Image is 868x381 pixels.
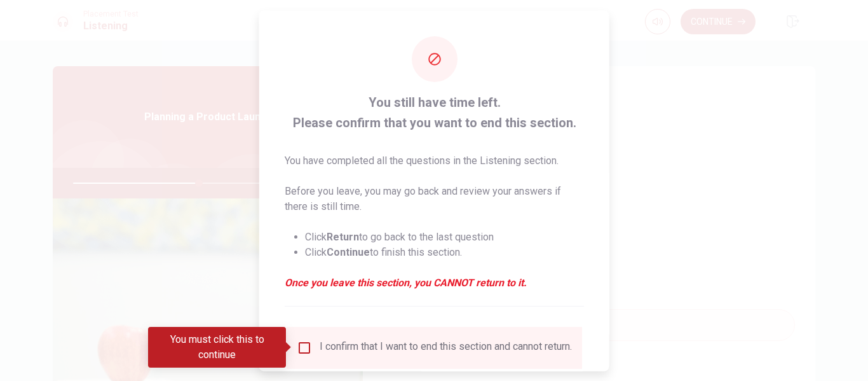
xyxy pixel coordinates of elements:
strong: Continue [327,246,370,258]
span: You still have time left. Please confirm that you want to end this section. [285,92,584,132]
p: You have completed all the questions in the Listening section. [285,153,584,168]
div: I confirm that I want to end this section and cannot return. [320,340,572,355]
span: You must click this to continue [297,340,312,355]
li: Click to go back to the last question [305,229,584,244]
em: Once you leave this section, you CANNOT return to it. [285,275,584,290]
li: Click to finish this section. [305,244,584,260]
p: Before you leave, you may go back and review your answers if there is still time. [285,183,584,214]
div: You must click this to continue [148,327,286,368]
strong: Return [327,230,359,242]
